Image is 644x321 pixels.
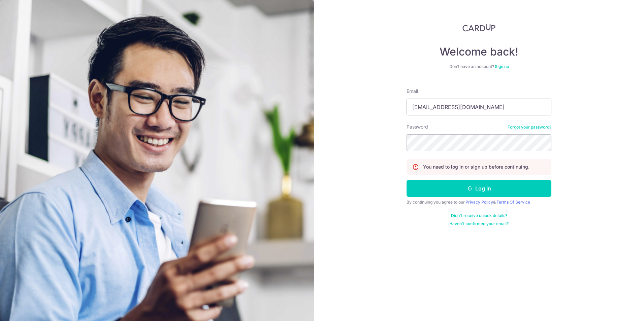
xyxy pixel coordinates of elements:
a: Sign up [495,64,509,69]
label: Password [407,123,428,130]
div: Don’t have an account? [407,64,551,69]
label: Email [407,88,418,95]
a: Privacy Policy [465,200,493,205]
a: Didn't receive unlock details? [451,213,507,218]
input: Enter your Email [407,99,551,115]
a: Haven't confirmed your email? [449,221,509,226]
p: You need to log in or sign up before continuing. [423,164,529,170]
div: By continuing you agree to our & [407,200,551,205]
a: Terms Of Service [496,200,530,205]
button: Log in [407,180,551,197]
a: Forgot your password? [508,124,551,130]
img: CardUp Logo [462,24,495,32]
h4: Welcome back! [407,45,551,59]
